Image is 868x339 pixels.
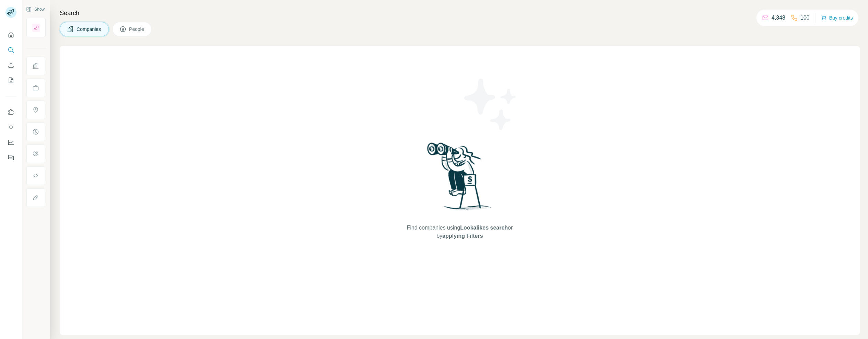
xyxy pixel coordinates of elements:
[821,13,853,23] button: Buy credits
[460,73,522,135] img: Surfe Illustration - Stars
[129,26,145,33] span: People
[5,44,16,56] button: Search
[5,29,16,41] button: Quick start
[77,26,102,33] span: Companies
[5,74,16,86] button: My lists
[772,14,785,22] p: 4,348
[800,14,810,22] p: 100
[21,4,49,14] button: Show
[424,141,495,217] img: Surfe Illustration - Woman searching with binoculars
[405,224,515,240] span: Find companies using or by
[460,225,508,231] span: Lookalikes search
[5,106,16,118] button: Use Surfe on LinkedIn
[5,151,16,164] button: Feedback
[5,121,16,133] button: Use Surfe API
[442,233,483,239] span: applying Filters
[5,136,16,149] button: Dashboard
[60,8,860,18] h4: Search
[5,59,16,71] button: Enrich CSV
